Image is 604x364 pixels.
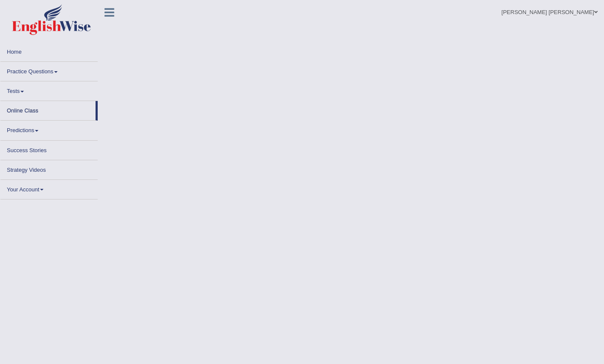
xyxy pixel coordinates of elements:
a: Your Account [0,180,98,196]
a: Strategy Videos [0,160,98,177]
a: Tests [0,81,98,98]
a: Online Class [0,101,96,118]
a: Practice Questions [0,62,98,78]
a: Home [0,42,98,59]
a: Success Stories [0,141,98,157]
a: Predictions [0,121,98,137]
